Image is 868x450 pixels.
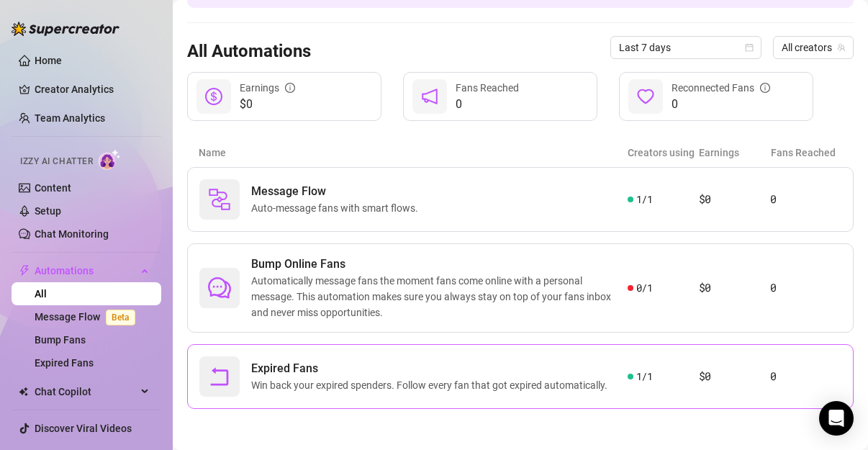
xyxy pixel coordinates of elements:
[35,259,137,282] span: Automations
[421,88,438,105] span: notification
[251,377,613,393] span: Win back your expired spenders. Follow every fan that got expired automatically.
[745,43,754,52] span: calendar
[240,96,295,113] span: $0
[837,43,846,52] span: team
[35,182,71,194] a: Content
[672,96,770,113] span: 0
[628,145,699,161] article: Creators using
[251,360,613,377] span: Expired Fans
[35,228,109,240] a: Chat Monitoring
[35,357,94,369] a: Expired Fans
[19,387,28,397] img: Chat Copilot
[35,311,141,323] a: Message FlowBeta
[35,288,47,300] a: All
[770,279,841,297] article: 0
[782,37,845,58] span: All creators
[35,112,105,124] a: Team Analytics
[99,149,121,170] img: AI Chatter
[35,205,61,217] a: Setup
[205,88,222,105] span: dollar
[35,423,132,434] a: Discover Viral Videos
[106,310,135,325] span: Beta
[251,183,424,200] span: Message Flow
[456,96,519,113] span: 0
[20,155,93,168] span: Izzy AI Chatter
[636,192,653,207] span: 1 / 1
[12,22,119,36] img: logo-BBDzfeDw.svg
[699,368,770,385] article: $0
[285,83,295,93] span: info-circle
[636,369,653,384] span: 1 / 1
[19,265,30,276] span: thunderbolt
[699,279,770,297] article: $0
[208,365,231,388] span: rollback
[251,200,424,216] span: Auto-message fans with smart flows.
[251,273,628,320] span: Automatically message fans the moment fans come online with a personal message. This automation m...
[699,191,770,208] article: $0
[619,37,753,58] span: Last 7 days
[35,78,150,101] a: Creator Analytics
[672,80,770,96] div: Reconnected Fans
[637,88,654,105] span: heart
[35,380,137,403] span: Chat Copilot
[770,191,841,208] article: 0
[35,55,62,66] a: Home
[770,368,841,385] article: 0
[771,145,842,161] article: Fans Reached
[187,40,311,63] h3: All Automations
[208,276,231,300] span: comment
[208,188,231,211] img: svg%3e
[251,256,628,273] span: Bump Online Fans
[699,145,770,161] article: Earnings
[35,334,86,346] a: Bump Fans
[819,401,854,436] div: Open Intercom Messenger
[240,80,295,96] div: Earnings
[760,83,770,93] span: info-circle
[636,280,653,296] span: 0 / 1
[199,145,628,161] article: Name
[456,82,519,94] span: Fans Reached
